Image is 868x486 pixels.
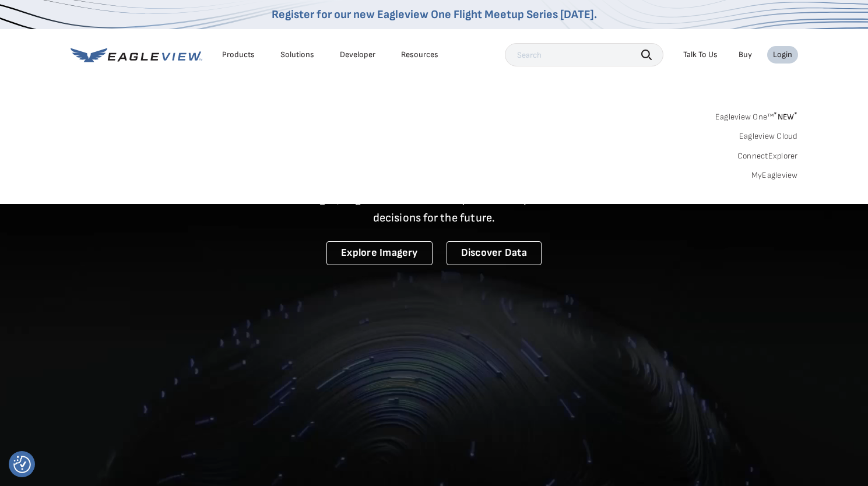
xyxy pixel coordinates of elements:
div: Resources [401,50,438,60]
div: Talk To Us [683,50,718,60]
a: Explore Imagery [326,241,433,265]
a: Buy [739,50,752,60]
a: Register for our new Eagleview One Flight Meetup Series [DATE]. [272,8,597,22]
a: Eagleview Cloud [739,131,798,142]
a: ConnectExplorer [737,151,798,161]
a: Discover Data [447,241,542,265]
a: MyEagleview [751,170,798,181]
a: Developer [340,50,375,60]
img: Revisit consent button [13,456,31,473]
a: Eagleview One™*NEW* [715,108,798,122]
input: Search [505,43,663,66]
div: Login [773,50,792,60]
div: Products [222,50,255,60]
div: Solutions [280,50,314,60]
span: NEW [774,112,797,122]
button: Consent Preferences [13,456,31,473]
